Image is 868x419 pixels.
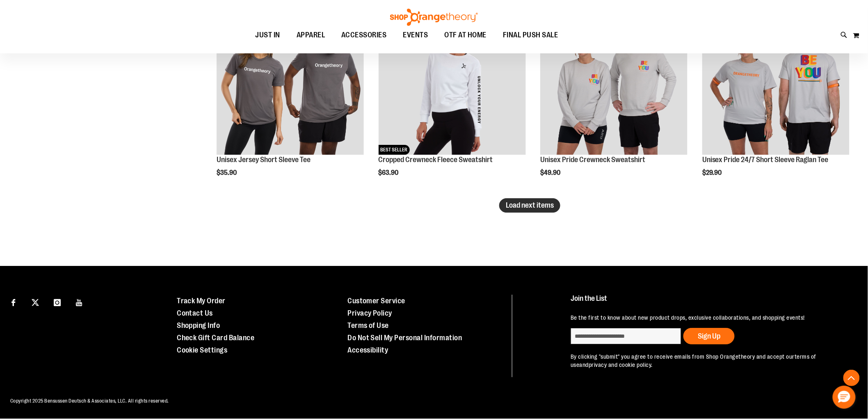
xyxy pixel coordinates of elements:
span: Copyright 2025 Bensussen Deutsch & Associates, LLC. All rights reserved. [10,398,169,404]
a: Cropped Crewneck Fleece Sweatshirt [379,156,493,164]
a: FINAL PUSH SALE [495,26,566,45]
a: Track My Order [177,297,226,305]
span: $49.90 [540,169,562,176]
a: Unisex Pride Crewneck Sweatshirt [540,156,645,164]
button: Load next items [499,198,560,213]
a: Unisex Jersey Short Sleeve TeeNEW [217,7,364,156]
a: APPAREL [288,26,333,45]
div: product [212,3,368,197]
img: Twitter [32,299,39,306]
a: ACCESSORIES [333,26,395,45]
a: Visit our Facebook page [6,295,21,309]
p: By clicking "submit" you agree to receive emails from Shop Orangetheory and accept our and [571,353,847,369]
span: BEST SELLER [379,145,410,155]
a: Cropped Crewneck Fleece SweatshirtNEWBEST SELLER [379,7,526,156]
a: Do Not Sell My Personal Information [347,334,462,342]
span: $63.90 [379,169,400,176]
a: Privacy Policy [347,309,392,317]
div: product [698,3,854,197]
a: Contact Us [177,309,213,317]
img: Unisex Jersey Short Sleeve Tee [217,7,364,155]
a: Terms of Use [347,321,389,330]
a: Unisex Pride Crewneck SweatshirtNEW [540,7,688,156]
a: privacy and cookie policy. [589,362,653,368]
p: Be the first to know about new product drops, exclusive collaborations, and shopping events! [571,314,847,322]
img: Unisex Pride 24/7 Short Sleeve Raglan Tee [702,7,850,155]
span: Sign Up [698,332,720,340]
img: Shop Orangetheory [389,9,479,26]
a: Unisex Pride 24/7 Short Sleeve Raglan Tee [702,156,829,164]
a: Unisex Jersey Short Sleeve Tee [217,156,311,164]
a: Unisex Pride 24/7 Short Sleeve Raglan TeeNEW [702,7,850,156]
img: Cropped Crewneck Fleece Sweatshirt [379,7,526,155]
h4: Join the List [571,295,847,310]
span: APPAREL [297,26,325,44]
span: OTF AT HOME [445,26,487,44]
a: Check Gift Card Balance [177,334,255,342]
button: Hello, have a question? Let’s chat. [833,386,856,409]
a: Cookie Settings [177,346,228,354]
a: Visit our Youtube page [72,295,87,309]
span: FINAL PUSH SALE [503,26,558,44]
a: Visit our X page [28,295,43,309]
span: EVENTS [403,26,428,44]
a: Shopping Info [177,321,220,330]
a: Customer Service [347,297,405,305]
div: product [536,3,692,197]
a: OTF AT HOME [436,26,495,45]
a: Accessibility [347,346,388,354]
input: enter email [571,328,681,344]
span: ACCESSORIES [341,26,387,44]
a: EVENTS [395,26,436,45]
img: Unisex Pride Crewneck Sweatshirt [540,7,688,155]
span: Load next items [506,201,554,209]
span: JUST IN [255,26,280,44]
button: Back To Top [843,370,860,386]
a: Visit our Instagram page [50,295,64,309]
span: $29.90 [702,169,723,176]
div: product [375,3,530,197]
a: JUST IN [247,26,288,44]
button: Sign Up [683,328,735,344]
span: $35.90 [217,169,238,176]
